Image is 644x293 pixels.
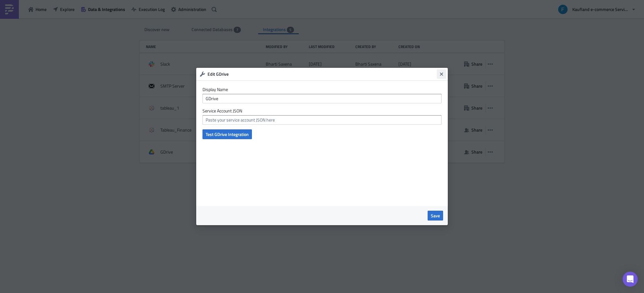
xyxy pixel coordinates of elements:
[623,272,638,287] div: Open Intercom Messenger
[428,211,443,220] button: Save
[431,212,440,219] span: Save
[203,94,441,103] input: Give it a name
[203,129,252,139] button: Test GDrive Integration
[203,115,441,125] input: Paste your service account JSON here
[437,69,446,79] button: Close
[206,131,249,138] span: Test GDrive Integration
[203,108,441,114] label: Service Account JSON
[203,87,441,92] label: Display Name
[208,71,437,77] h6: Edit GDrive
